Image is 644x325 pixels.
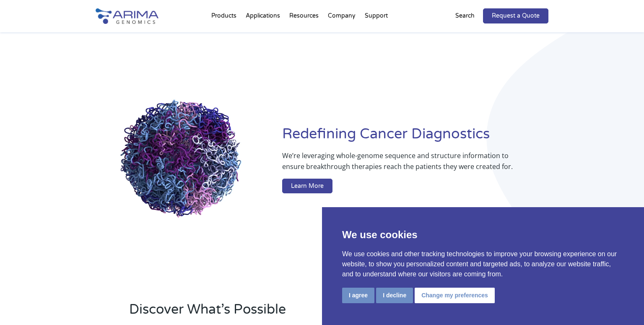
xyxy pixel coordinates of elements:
[342,288,374,303] button: I agree
[282,150,515,179] p: We’re leveraging whole-genome sequence and structure information to ensure breakthrough therapies...
[282,179,332,194] a: Learn More
[376,288,413,303] button: I decline
[455,10,475,21] p: Search
[342,249,624,279] p: We use cookies and other tracking technologies to improve your browsing experience on our website...
[96,8,158,24] img: Arima-Genomics-logo
[282,125,548,150] h1: Redefining Cancer Diagnostics
[415,288,495,303] button: Change my preferences
[483,8,548,23] a: Request a Quote
[342,227,624,242] p: We use cookies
